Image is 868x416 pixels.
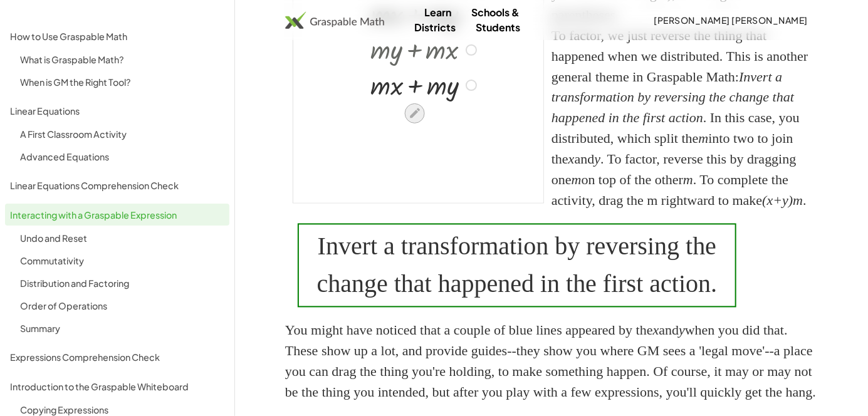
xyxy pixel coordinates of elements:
a: Students [466,16,530,39]
div: Invert a transformation by reversing the change that happened in the first action. [298,224,736,308]
var: x [568,152,575,167]
a: Interacting with a Graspable Expression [5,204,229,226]
var: y [594,152,600,167]
span: [PERSON_NAME] [PERSON_NAME] [654,14,808,26]
a: Linear Equations Comprehension Check [5,174,229,196]
em: x [653,323,659,338]
div: A First Classroom Activity [20,127,224,142]
a: Linear Equations [5,100,229,122]
div: When is GM the Right Tool? [20,75,224,90]
div: Order of Operations [20,298,224,313]
a: Learn [414,1,461,24]
var: m [572,172,582,188]
div: Edit math [405,103,425,123]
div: Linear Equations Comprehension Check [10,178,224,193]
a: Expressions Comprehension Check [5,346,229,368]
var: (x+y)m [762,193,803,209]
a: Schools & Districts [414,1,520,39]
div: Undo and Reset [20,231,224,246]
a: How to Use Graspable Math [5,25,229,47]
div: Linear Equations [10,103,224,118]
em: y [679,323,685,338]
div: How to Use Graspable Math [10,29,224,44]
a: Introduction to the Graspable Whiteboard [5,375,229,397]
var: m [699,131,709,147]
var: m [683,172,693,188]
div: What is Graspable Math? [20,52,224,67]
div: Summary [20,321,224,336]
div: Introduction to the Graspable Whiteboard [10,379,224,394]
div: Advanced Equations [20,149,224,164]
div: Interacting with a Graspable Expression [10,207,224,222]
button: [PERSON_NAME] [PERSON_NAME] [644,9,818,31]
div: Commutativity [20,253,224,268]
div: Expressions Comprehension Check [10,350,224,365]
div: Distribution and Factoring [20,276,224,291]
em: Invert a transformation by reversing the change that happened in the first action [552,69,794,126]
div: To factor, we just reverse the thing that happened when we distributed. This is another general t... [552,25,818,211]
div: You might have noticed that a couple of blue lines appeared by the and when you did that. These s... [285,320,818,403]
